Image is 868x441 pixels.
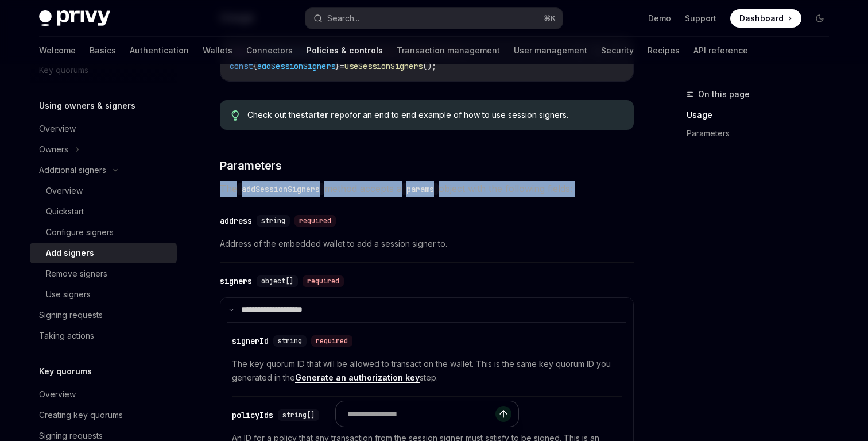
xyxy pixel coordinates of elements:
code: addSessionSigners [237,183,324,195]
a: Policies & controls [307,37,383,64]
a: Add signers [30,243,177,263]
div: Taking actions [39,329,94,343]
span: On this page [698,87,750,101]
a: Dashboard [730,9,801,28]
a: Generate an authorization key [295,373,420,383]
a: Taking actions [30,325,177,346]
h5: Key quorums [39,365,92,378]
span: Dashboard [739,13,784,24]
div: required [294,215,336,227]
span: const [230,61,253,71]
button: Send message [495,406,511,422]
span: The method accepts a object with the following fields: [220,181,634,197]
span: addSessionSigners [257,61,335,71]
h5: Using owners & signers [39,99,135,113]
img: dark logo [39,10,110,26]
div: required [311,335,352,347]
span: } [335,61,340,71]
a: Configure signers [30,222,177,243]
div: Overview [39,388,76,401]
div: Overview [39,122,76,136]
a: Usage [687,106,838,124]
svg: Tip [231,110,239,121]
div: Creating key quorums [39,408,123,422]
div: signers [220,275,252,287]
div: Overview [46,184,83,198]
a: Quickstart [30,201,177,222]
a: Parameters [687,124,838,143]
a: Authentication [130,37,189,64]
a: Connectors [246,37,293,64]
a: Demo [648,13,671,24]
span: Address of the embedded wallet to add a session signer to. [220,237,634,251]
a: Overview [30,384,177,405]
code: params [402,183,439,195]
div: Signing requests [39,308,103,322]
div: Search... [327,11,359,25]
span: useSessionSigners [344,61,423,71]
span: The key quorum ID that will be allowed to transact on the wallet. This is the same key quorum ID ... [232,357,622,385]
a: Security [601,37,634,64]
span: string [278,336,302,346]
a: Transaction management [397,37,500,64]
div: Owners [39,143,68,156]
a: Overview [30,118,177,139]
a: Welcome [39,37,76,64]
span: (); [423,61,436,71]
div: address [220,215,252,227]
div: Remove signers [46,267,107,281]
a: Signing requests [30,305,177,325]
a: Wallets [203,37,232,64]
a: Overview [30,181,177,201]
a: Support [685,13,716,24]
span: object[] [261,277,293,286]
div: required [303,275,344,287]
a: Use signers [30,284,177,305]
span: string [261,216,285,225]
a: Recipes [648,37,680,64]
div: Configure signers [46,225,114,239]
span: ⌘ K [544,14,556,23]
div: Add signers [46,246,94,260]
div: Use signers [46,287,91,301]
a: API reference [693,37,748,64]
div: Quickstart [46,205,84,218]
a: User management [514,37,587,64]
a: Remove signers [30,263,177,284]
span: Check out the for an end to end example of how to use session signers. [247,109,622,121]
div: Additional signers [39,163,106,177]
a: starter repo [301,110,350,120]
a: Creating key quorums [30,405,177,425]
button: Search...⌘K [305,8,563,29]
button: Toggle dark mode [811,9,829,28]
span: Parameters [220,158,281,174]
span: = [340,61,344,71]
a: Basics [90,37,116,64]
div: signerId [232,335,269,347]
span: { [253,61,257,71]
